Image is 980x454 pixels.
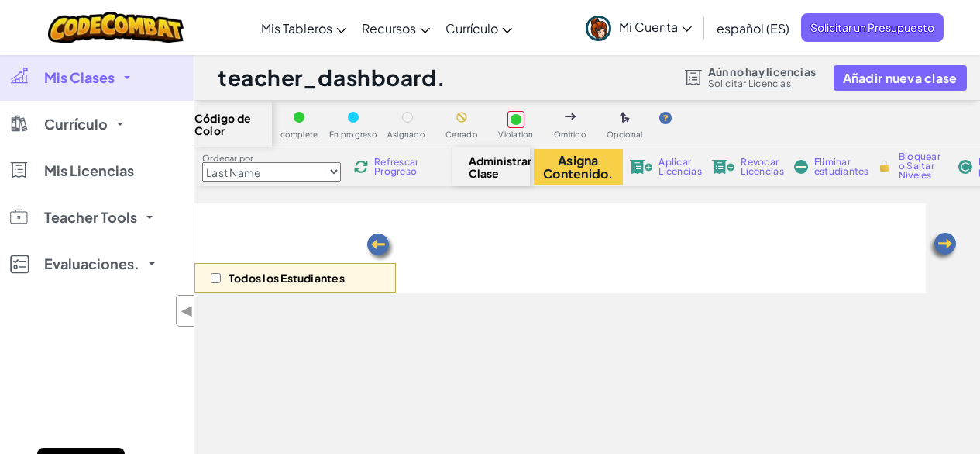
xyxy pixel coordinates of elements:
span: Bloquear o Saltar Niveles [899,152,944,180]
span: Mis Tableros [261,20,332,36]
a: español (ES) [709,7,797,49]
span: Administrar Clase [469,154,514,179]
span: Aún no hay licencias [708,65,817,78]
span: Currículo [445,20,498,36]
a: Solicitar un Presupuesto [801,13,944,42]
img: IconReset.svg [958,160,972,174]
img: IconOptionalLevel.svg [620,112,630,124]
span: Mi Cuenta [619,19,692,35]
span: Mis Licencias [44,164,134,178]
span: complete [280,130,318,139]
span: español (ES) [717,20,789,36]
span: Asignado. [387,130,428,139]
a: Currículo [438,7,520,49]
label: Ordenar por [202,152,341,165]
button: Añadir nueva clase [834,65,967,91]
a: Solicitar Licencias [708,78,817,90]
img: IconRemoveStudents.svg [794,160,808,174]
span: Evaluaciones. [44,257,139,271]
span: Opcional [607,130,643,139]
span: En progreso [329,130,377,139]
img: IconReload.svg [354,160,368,174]
p: Todos los Estudiantes [229,272,345,284]
span: Recursos [362,20,416,36]
span: Mis Clases [44,71,115,85]
span: ◀ [181,300,194,322]
span: Currículo [44,117,108,131]
button: Asigna Contenido. [534,149,623,185]
span: Refrescar Progreso [374,158,422,176]
span: Eliminar estudiantes [814,158,869,176]
img: IconHint.svg [659,112,672,124]
a: Mis Tableros [253,7,354,49]
a: Mi Cuenta [578,3,700,52]
img: IconLicenseApply.svg [630,160,653,174]
img: IconLicenseRevoke.svg [712,160,735,174]
img: Arrow_Left.png [927,231,958,262]
span: Omitido [554,130,586,139]
a: Recursos [354,7,438,49]
img: IconSkippedLevel.svg [565,113,576,120]
h1: teacher_dashboard. [218,63,445,92]
span: Violation [498,130,533,139]
span: Teacher Tools [44,210,137,224]
span: Cerrado [445,130,478,139]
span: Revocar Licencias [741,158,783,176]
img: avatar [586,16,611,41]
span: Aplicar Licencias [658,158,701,176]
img: Arrow_Left.png [365,232,396,263]
img: IconLock.svg [876,159,892,173]
span: Código de Color [194,112,272,137]
img: CodeCombat logo [48,12,184,43]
